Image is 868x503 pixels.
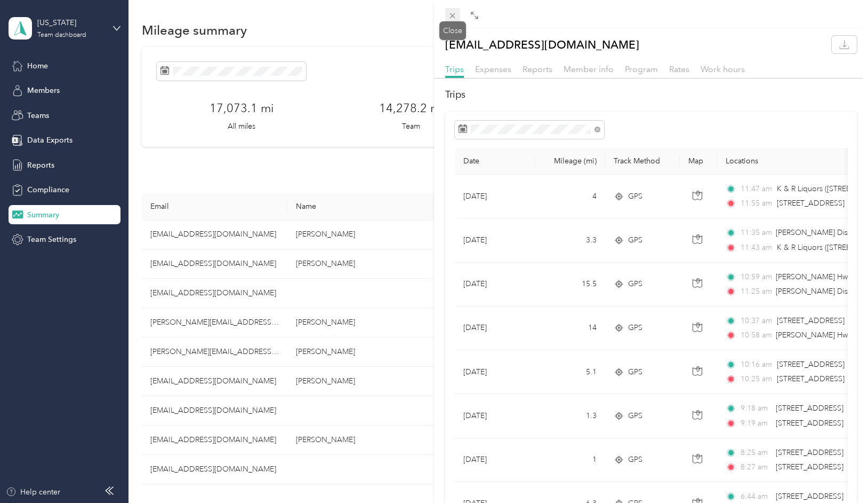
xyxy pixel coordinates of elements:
td: 3.3 [535,218,605,262]
span: 9:19 am [741,418,771,429]
span: 10:59 am [741,271,771,283]
span: GPS [628,234,642,246]
th: Map [680,148,717,175]
td: 15.5 [535,263,605,306]
td: [DATE] [455,438,535,482]
td: 1 [535,438,605,482]
td: [DATE] [455,350,535,394]
th: Date [455,148,535,175]
span: GPS [628,366,642,378]
span: 8:27 am [741,461,771,473]
span: GPS [628,322,642,334]
div: Close [439,21,466,40]
span: 11:47 am [741,183,772,195]
span: [STREET_ADDRESS] [777,374,845,383]
span: 6:44 am [741,491,771,502]
p: [EMAIL_ADDRESS][DOMAIN_NAME] [445,36,639,53]
span: [STREET_ADDRESS] [776,419,843,428]
span: Program [625,64,658,74]
span: [STREET_ADDRESS] [777,360,845,369]
td: 1.3 [535,394,605,438]
span: 9:18 am [741,403,771,414]
span: 11:55 am [741,198,772,209]
span: GPS [628,410,642,422]
span: [STREET_ADDRESS] [776,448,843,457]
h2: Trips [445,88,857,102]
span: 11:35 am [741,227,771,239]
td: 5.1 [535,350,605,394]
span: 10:25 am [741,373,772,385]
span: 11:43 am [741,242,772,254]
span: 8:25 am [741,447,771,459]
span: GPS [628,278,642,290]
span: GPS [628,191,642,202]
span: [STREET_ADDRESS] [776,462,843,471]
span: 10:58 am [741,329,771,341]
td: 14 [535,306,605,350]
span: [STREET_ADDRESS] [776,404,843,413]
span: [STREET_ADDRESS] [777,316,845,325]
th: Mileage (mi) [535,148,605,175]
span: Expenses [475,64,511,74]
td: [DATE] [455,263,535,306]
td: [DATE] [455,394,535,438]
span: Rates [669,64,689,74]
td: [DATE] [455,175,535,218]
span: GPS [628,454,642,466]
th: Track Method [605,148,680,175]
span: [STREET_ADDRESS] [777,199,845,208]
span: 10:37 am [741,315,772,327]
td: [DATE] [455,306,535,350]
iframe: Everlance-gr Chat Button Frame [808,443,868,503]
span: Member info [564,64,614,74]
span: Reports [523,64,552,74]
span: 11:25 am [741,286,771,297]
span: [STREET_ADDRESS] [776,492,843,501]
td: 4 [535,175,605,218]
span: Trips [445,64,464,74]
td: [DATE] [455,218,535,262]
span: 10:16 am [741,359,772,371]
span: Work hours [701,64,745,74]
